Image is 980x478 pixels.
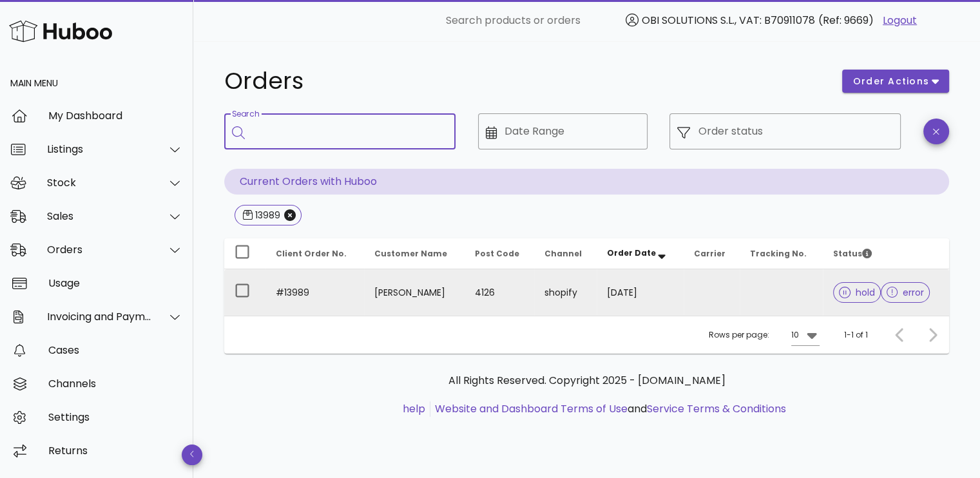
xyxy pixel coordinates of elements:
th: Carrier [684,238,740,269]
span: Post Code [475,248,519,259]
img: Huboo Logo [9,17,112,45]
span: OBI SOLUTIONS S.L., VAT: B70911078 [642,13,815,28]
span: Client Order No. [276,248,347,259]
th: Order Date: Sorted descending. Activate to remove sorting. [597,238,684,269]
a: Website and Dashboard Terms of Use [435,401,628,416]
div: My Dashboard [48,110,183,122]
th: Channel [534,238,597,269]
span: Order Date [607,247,656,258]
span: Channel [544,248,582,259]
span: Status [833,248,872,259]
td: [PERSON_NAME] [364,269,465,316]
div: Cases [48,344,183,356]
div: Sales [47,210,152,222]
td: shopify [534,269,597,316]
div: Invoicing and Payments [47,311,152,323]
span: (Ref: 9669) [818,13,874,28]
td: [DATE] [597,269,684,316]
div: Channels [48,378,183,390]
p: Current Orders with Huboo [224,169,949,195]
div: Stock [47,177,152,189]
div: 10 [791,329,799,341]
th: Client Order No. [265,238,364,269]
th: Status [823,238,949,269]
span: Tracking No. [750,248,807,259]
div: Usage [48,277,183,289]
div: 13989 [253,209,280,222]
div: Returns [48,445,183,457]
a: help [403,401,425,416]
a: Service Terms & Conditions [647,401,786,416]
span: error [887,288,925,297]
div: 1-1 of 1 [844,329,868,341]
span: hold [839,288,875,297]
h1: Orders [224,70,827,93]
div: Listings [47,143,152,155]
div: Rows per page: [709,316,820,354]
button: Close [284,209,296,221]
span: order actions [852,75,930,88]
th: Tracking No. [740,238,823,269]
label: Search [232,110,259,119]
button: order actions [842,70,949,93]
div: Settings [48,411,183,423]
th: Customer Name [364,238,465,269]
li: and [430,401,786,417]
td: 4126 [465,269,535,316]
th: Post Code [465,238,535,269]
td: #13989 [265,269,364,316]
span: Carrier [694,248,725,259]
span: Customer Name [374,248,447,259]
a: Logout [883,13,917,28]
div: 10Rows per page: [791,325,820,345]
div: Orders [47,244,152,256]
p: All Rights Reserved. Copyright 2025 - [DOMAIN_NAME] [235,373,939,388]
